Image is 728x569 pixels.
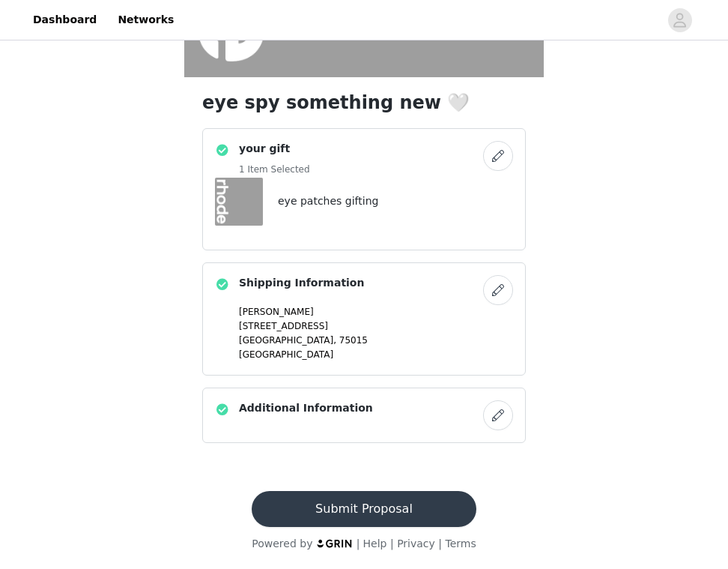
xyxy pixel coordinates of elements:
h4: Shipping Information [239,275,364,291]
div: Additional Information [202,388,526,443]
img: eye patches gifting [215,178,263,226]
span: | [438,538,442,550]
button: Submit Proposal [252,491,476,527]
span: | [390,538,394,550]
a: Privacy [397,538,435,550]
div: your gift [202,128,526,250]
p: [PERSON_NAME] [239,305,513,319]
div: Shipping Information [202,262,526,376]
img: logo [316,538,354,548]
h1: eye spy something new 🤍 [202,89,526,116]
span: [GEOGRAPHIC_DATA], [239,335,336,346]
h4: your gift [239,141,310,157]
h4: eye patches gifting [278,193,378,209]
a: Help [363,538,387,550]
h5: 1 Item Selected [239,163,310,176]
span: | [357,538,360,550]
p: [GEOGRAPHIC_DATA] [239,348,513,361]
p: [STREET_ADDRESS] [239,319,513,333]
a: Terms [445,538,476,550]
h4: Additional Information [239,400,373,416]
a: Networks [109,3,183,37]
span: Powered by [252,538,312,550]
span: 75015 [339,335,368,346]
a: Dashboard [24,3,106,37]
div: avatar [673,8,687,32]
